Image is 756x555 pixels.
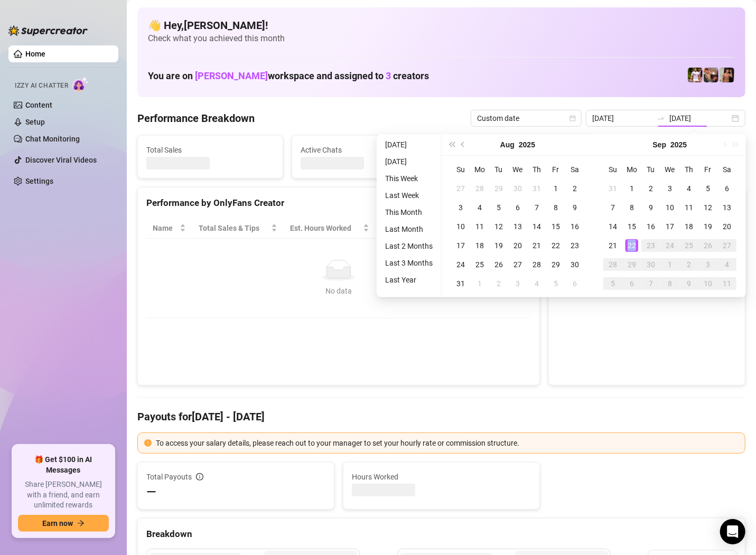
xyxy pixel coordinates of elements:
a: Home [25,50,45,58]
span: Active Chats [301,144,428,156]
a: Setup [25,118,45,126]
span: Chat Conversion [452,222,516,234]
div: Open Intercom Messenger [720,519,745,544]
img: AI Chatter [72,77,89,92]
th: Total Sales & Tips [192,218,284,239]
span: info-circle [196,473,203,481]
div: Est. Hours Worked [290,222,361,234]
span: Total Sales & Tips [199,222,269,234]
span: Messages Sent [455,144,583,156]
span: Hours Worked [352,471,531,483]
span: 3 [386,70,391,81]
span: Sales / Hour [382,222,431,234]
a: Chat Monitoring [25,135,80,143]
img: logo-BBDzfeDw.svg [8,25,88,36]
th: Chat Conversion [445,218,531,239]
a: Settings [25,177,53,185]
span: [PERSON_NAME] [195,70,268,81]
h4: Payouts for [DATE] - [DATE] [137,409,745,424]
span: 🎁 Get $100 in AI Messages [18,455,109,475]
span: Earn now [42,519,73,528]
span: to [657,114,665,123]
span: exclamation-circle [144,439,152,447]
img: Hector [688,68,703,82]
a: Content [25,101,52,109]
h4: Performance Breakdown [137,111,255,126]
img: Zach [720,68,734,82]
div: Performance by OnlyFans Creator [146,196,531,210]
th: Name [146,218,192,239]
div: Sales by OnlyFans Creator [557,196,736,210]
th: Sales / Hour [376,218,445,239]
button: Earn nowarrow-right [18,515,109,532]
img: Osvaldo [704,68,718,82]
span: Share [PERSON_NAME] with a friend, and earn unlimited rewards [18,479,109,511]
div: Breakdown [146,527,736,541]
div: No data [157,285,520,297]
span: — [146,484,156,501]
span: Izzy AI Chatter [15,81,68,91]
span: arrow-right [77,520,85,527]
div: To access your salary details, please reach out to your manager to set your hourly rate or commis... [156,437,739,449]
h4: 👋 Hey, [PERSON_NAME] ! [148,18,735,33]
span: Total Sales [146,144,274,156]
span: swap-right [657,114,665,123]
input: Start date [592,112,652,124]
h1: You are on workspace and assigned to creators [148,70,429,82]
span: Total Payouts [146,471,192,483]
a: Discover Viral Videos [25,156,97,164]
span: Custom date [477,110,575,126]
input: End date [669,112,730,124]
span: Check what you achieved this month [148,33,735,44]
span: Name [153,222,178,234]
span: calendar [570,115,576,121]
